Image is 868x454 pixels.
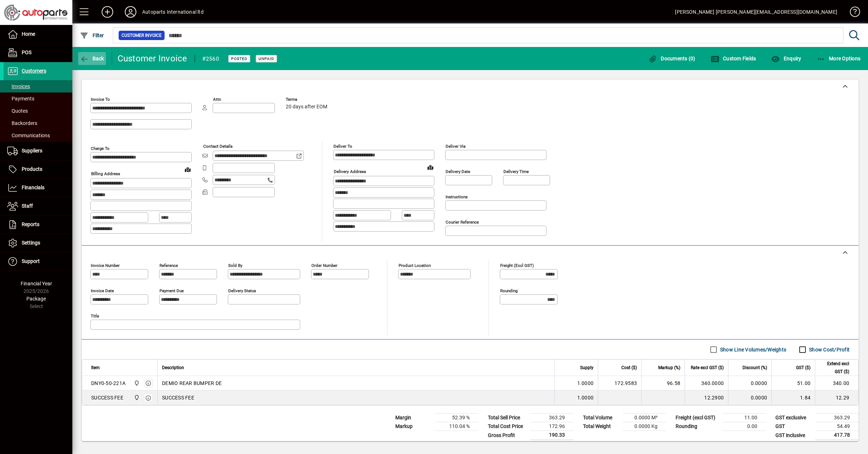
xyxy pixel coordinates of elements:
[772,422,815,431] td: GST
[723,422,766,431] td: 0.00
[446,144,465,149] mat-label: Deliver via
[579,422,623,431] td: Total Weight
[580,364,593,372] span: Supply
[815,422,859,431] td: 54.49
[435,414,478,422] td: 52.39 %
[689,380,724,387] div: 340.0000
[21,281,52,286] span: Financial Year
[815,390,858,405] td: 12.29
[435,422,478,431] td: 110.04 %
[500,288,518,293] mat-label: Rounding
[579,414,623,422] td: Total Volume
[675,6,837,18] div: [PERSON_NAME] [PERSON_NAME][EMAIL_ADDRESS][DOMAIN_NAME]
[7,120,37,126] span: Backorders
[446,220,479,225] mat-label: Courier Reference
[91,394,123,401] div: SUCCESS FEE
[286,97,329,102] span: Terms
[162,380,222,387] span: DEMIO REAR BUMPER DE
[4,160,72,178] a: Products
[7,83,30,89] span: Invoices
[182,164,193,175] a: View on map
[446,194,468,199] mat-label: Instructions
[672,422,723,431] td: Rounding
[771,56,801,61] span: Enquiry
[4,92,72,105] a: Payments
[91,263,120,268] mat-label: Invoice number
[22,240,40,246] span: Settings
[4,80,72,92] a: Invoices
[96,5,119,18] button: Add
[259,56,274,61] span: Unpaid
[711,56,756,61] span: Custom Fields
[231,56,247,61] span: Posted
[22,148,42,154] span: Suppliers
[91,97,110,102] mat-label: Invoice To
[820,360,849,376] span: Extend excl GST ($)
[91,364,100,372] span: Item
[22,49,31,55] span: POS
[728,390,771,405] td: 0.0000
[641,376,685,390] td: 96.58
[22,166,42,172] span: Products
[311,263,337,268] mat-label: Order number
[771,376,815,390] td: 51.00
[530,422,574,431] td: 172.96
[808,346,850,353] label: Show Cost/Profit
[119,5,142,18] button: Profile
[132,379,140,387] span: Central
[4,252,72,271] a: Support
[648,56,695,61] span: Documents (0)
[159,263,178,268] mat-label: Reference
[723,414,766,422] td: 11.00
[22,203,33,209] span: Staff
[4,44,72,62] a: POS
[4,234,72,252] a: Settings
[817,56,861,61] span: More Options
[22,185,44,190] span: Financials
[623,414,666,422] td: 0.0000 M³
[22,258,40,264] span: Support
[132,394,140,402] span: Central
[577,380,594,387] span: 1.0000
[91,380,125,387] div: DNY0-50-221A
[796,364,810,372] span: GST ($)
[7,108,28,114] span: Quotes
[4,197,72,215] a: Staff
[22,221,39,227] span: Reports
[228,288,256,293] mat-label: Delivery status
[623,422,666,431] td: 0.0000 Kg
[4,179,72,197] a: Financials
[202,53,219,65] div: #2560
[771,390,815,405] td: 1.84
[815,376,858,390] td: 340.00
[72,52,112,65] app-page-header-button: Back
[333,144,352,149] mat-label: Deliver To
[503,169,529,174] mat-label: Delivery time
[4,129,72,142] a: Communications
[4,216,72,234] a: Reports
[4,105,72,117] a: Quotes
[159,288,184,293] mat-label: Payment due
[815,52,863,65] button: More Options
[844,1,859,25] a: Knowledge Base
[484,414,530,422] td: Total Sell Price
[658,364,680,372] span: Markup (%)
[484,431,530,440] td: Gross Profit
[213,97,221,102] mat-label: Attn
[162,394,194,401] span: SUCCESS FEE
[728,376,771,390] td: 0.0000
[672,414,723,422] td: Freight (excl GST)
[647,52,697,65] button: Documents (0)
[577,394,594,401] span: 1.0000
[709,52,758,65] button: Custom Fields
[78,52,106,65] button: Back
[22,68,46,74] span: Customers
[22,31,35,37] span: Home
[228,263,242,268] mat-label: Sold by
[621,364,637,372] span: Cost ($)
[80,33,104,38] span: Filter
[91,314,99,319] mat-label: Title
[392,414,435,422] td: Margin
[815,414,859,422] td: 363.29
[162,364,184,372] span: Description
